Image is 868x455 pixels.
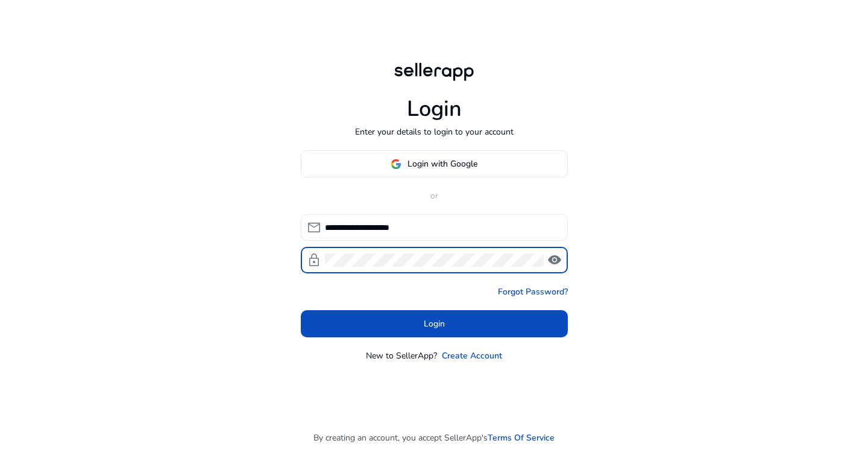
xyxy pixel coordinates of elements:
img: google-logo.svg [391,159,401,170]
span: Login [424,317,445,330]
p: New to SellerApp? [366,349,437,362]
span: mail [307,220,321,235]
span: visibility [547,253,562,267]
button: Login [301,310,568,337]
button: Login with Google [301,150,568,177]
p: or [301,189,568,202]
span: lock [307,253,321,267]
a: Create Account [442,349,502,362]
span: Login with Google [407,157,477,170]
h1: Login [407,96,462,122]
a: Terms Of Service [488,431,555,444]
a: Forgot Password? [498,285,568,298]
p: Enter your details to login to your account [355,126,514,138]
